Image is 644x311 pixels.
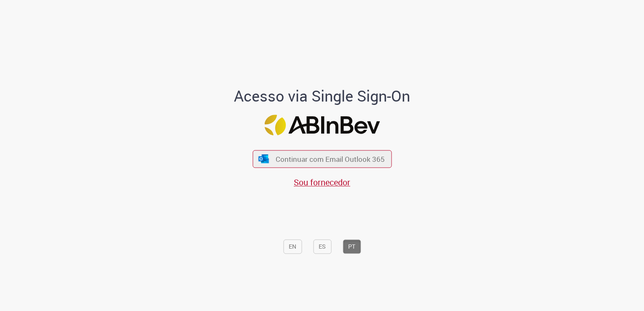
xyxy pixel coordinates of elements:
[276,154,385,164] span: Continuar com Email Outlook 365
[283,240,302,254] button: EN
[205,88,439,105] h1: Acesso via Single Sign-On
[252,150,392,168] button: ícone Azure/Microsoft 360 Continuar com Email Outlook 365
[343,240,361,254] button: PT
[294,177,350,188] a: Sou fornecedor
[313,240,331,254] button: ES
[264,115,380,135] img: Logo ABInBev
[258,154,270,163] img: ícone Azure/Microsoft 360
